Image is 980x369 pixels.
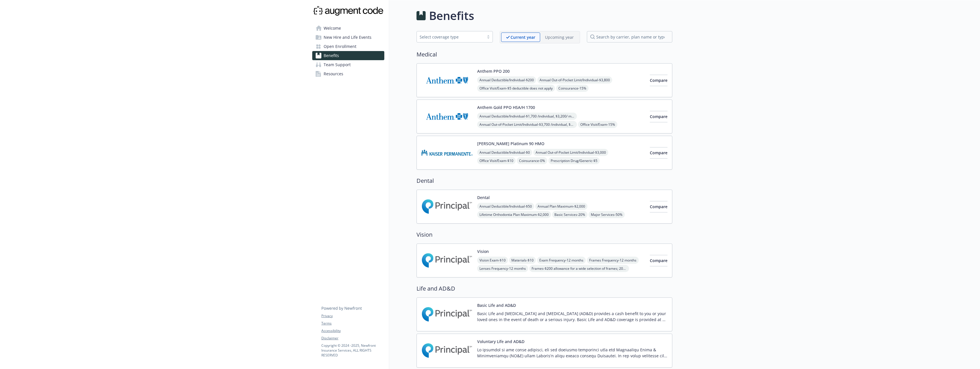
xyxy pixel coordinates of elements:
img: Principal Financial Group Inc carrier logo [421,194,473,219]
span: Annual Deductible/Individual - $1,700 /individual, $3,200/ member [477,113,577,120]
h2: Dental [416,177,672,185]
span: Team Support [324,60,351,69]
span: Welcome [324,24,341,33]
button: Basic Life and AD&D [477,302,516,308]
a: Welcome [312,24,384,33]
button: Vision [477,248,489,254]
img: Principal Financial Group Inc carrier logo [421,302,473,327]
span: Annual Deductible/Individual - $50 [477,203,534,210]
a: Terms [321,321,384,326]
button: [PERSON_NAME] Platinum 90 HMO [477,141,544,147]
img: Anthem Blue Cross carrier logo [421,104,473,129]
button: Compare [650,75,667,86]
button: Anthem Gold PPO HSA/H 1700 [477,104,535,110]
span: Exam Frequency - 12 months [537,257,586,264]
h1: Benefits [429,7,474,24]
p: Copyright © 2024 - 2025 , Newfront Insurance Services, ALL RIGHTS RESERVED [321,343,384,358]
button: Anthem PPO 200 [477,68,510,74]
span: Basic Services - 20% [552,211,587,218]
span: Annual Deductible/Individual - $0 [477,149,532,156]
button: Dental [477,194,490,200]
p: Lo ipsumdol si ame conse adipisci, eli sed doeiusmo temporinci utla etd Magnaaliqu Enima & Minimv... [477,347,667,359]
span: Resources [324,69,343,78]
span: Coinsurance - 15% [556,85,589,92]
p: Upcoming year [545,34,574,40]
span: Office Visit/Exam - $10 [477,157,516,164]
h2: Vision [416,230,672,239]
a: Privacy [321,313,384,319]
span: Frames Frequency - 12 months [587,257,639,264]
img: Anthem Blue Cross carrier logo [421,68,473,92]
a: New Hire and Life Events [312,33,384,42]
a: Benefits [312,51,384,60]
button: Compare [650,147,667,159]
span: Open Enrollment [324,42,356,51]
span: Benefits [324,51,339,60]
span: Lenses Frequency - 12 months [477,265,528,272]
a: Team Support [312,60,384,69]
img: Kaiser Permanente Insurance Company carrier logo [421,141,473,165]
span: Prescription Drug/Generic - $5 [548,157,600,164]
span: Compare [650,150,667,155]
span: Frames - $200 allowance for a wide selection of frames; 20% off amount over allowance [529,265,629,272]
span: Annual Deductible/Individual - $200 [477,76,536,84]
input: search by carrier, plan name or type [587,31,672,42]
img: Principal Financial Group Inc carrier logo [421,338,473,363]
span: Materials - $10 [509,257,536,264]
span: Office Visit/Exam - $5 deductible does not apply [477,85,555,92]
button: Compare [650,255,667,266]
span: Major Services - 50% [589,211,625,218]
span: Annual Plan Maximum - $2,000 [535,203,587,210]
span: Annual Out-of-Pocket Limit/Individual - $3,800 [537,76,612,84]
span: Coinsurance - 0% [517,157,547,164]
h2: Medical [416,50,672,59]
span: Lifetime Orthodontia Plan Maximum - $2,000 [477,211,551,218]
h2: Life and AD&D [416,284,672,293]
a: Accessibility [321,328,384,333]
span: Compare [650,114,667,119]
span: Vision Exam - $10 [477,257,508,264]
span: Office Visit/Exam - 15% [578,121,617,128]
span: Compare [650,204,667,209]
img: Principal Financial Group Inc carrier logo [421,248,473,273]
button: Compare [650,111,667,122]
button: Voluntary Life and AD&D [477,338,524,344]
p: Basic Life and [MEDICAL_DATA] and [MEDICAL_DATA] (AD&D) provides a cash benefit to you or your lo... [477,311,667,323]
a: Disclaimer [321,336,384,341]
span: Compare [650,78,667,83]
span: New Hire and Life Events [324,33,371,42]
p: Current year [511,34,535,40]
div: Select coverage type [420,34,481,40]
span: Annual Out-of-Pocket Limit/Individual - $3,700 /individual, $3,700/ member [477,121,577,128]
span: Compare [650,258,667,263]
button: Compare [650,201,667,212]
a: Resources [312,69,384,78]
span: Annual Out-of-Pocket Limit/Individual - $3,000 [533,149,608,156]
a: Open Enrollment [312,42,384,51]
